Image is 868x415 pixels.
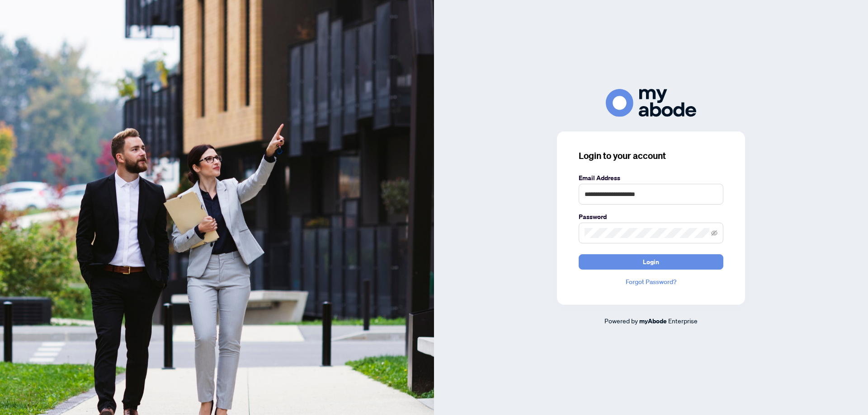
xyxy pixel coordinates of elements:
[668,317,698,325] span: Enterprise
[639,316,667,326] a: myAbode
[579,212,723,222] label: Password
[643,255,659,269] span: Login
[579,149,723,162] h3: Login to your account
[606,89,696,117] img: ma-logo
[579,173,723,183] label: Email Address
[579,254,723,270] button: Login
[579,277,723,287] a: Forgot Password?
[604,317,638,325] span: Powered by
[711,230,717,236] span: eye-invisible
